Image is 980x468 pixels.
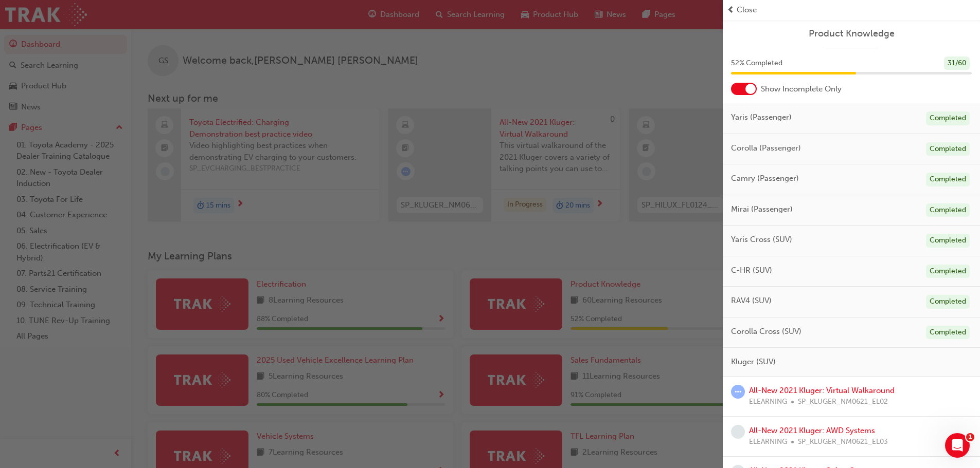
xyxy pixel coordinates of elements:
span: learningRecordVerb_NONE-icon [731,425,745,439]
div: Completed [926,142,970,156]
a: Product Knowledge [731,28,972,40]
div: 31 / 60 [944,57,970,70]
span: Camry (Passenger) [731,173,799,184]
button: prev-iconClose [727,4,976,16]
span: ELEARNING [749,436,787,448]
span: Corolla (Passenger) [731,142,801,154]
div: Completed [926,295,970,309]
span: learningRecordVerb_ATTEMPT-icon [731,385,745,399]
span: RAV4 (SUV) [731,295,772,307]
iframe: Intercom live chat [945,433,970,458]
span: SP_KLUGER_NM0621_EL02 [798,396,888,408]
div: Completed [926,173,970,186]
div: Completed [926,111,970,125]
span: C-HR (SUV) [731,265,772,276]
span: ELEARNING [749,396,787,408]
span: Yaris (Passenger) [731,111,792,123]
span: Corolla Cross (SUV) [731,326,801,338]
div: Completed [926,326,970,340]
a: All-New 2021 Kluger: AWD Systems [749,426,875,435]
span: Mirai (Passenger) [731,203,793,215]
span: prev-icon [727,4,735,16]
span: Show Incomplete Only [761,83,842,95]
span: Close [737,4,757,16]
span: Yaris Cross (SUV) [731,234,792,246]
div: Completed [926,265,970,278]
span: 52 % Completed [731,58,782,69]
div: Completed [926,203,970,217]
span: Kluger (SUV) [731,356,776,368]
span: SP_KLUGER_NM0621_EL03 [798,436,888,448]
span: 1 [966,433,974,441]
a: All-New 2021 Kluger: Virtual Walkaround [749,386,895,395]
div: Completed [926,234,970,248]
